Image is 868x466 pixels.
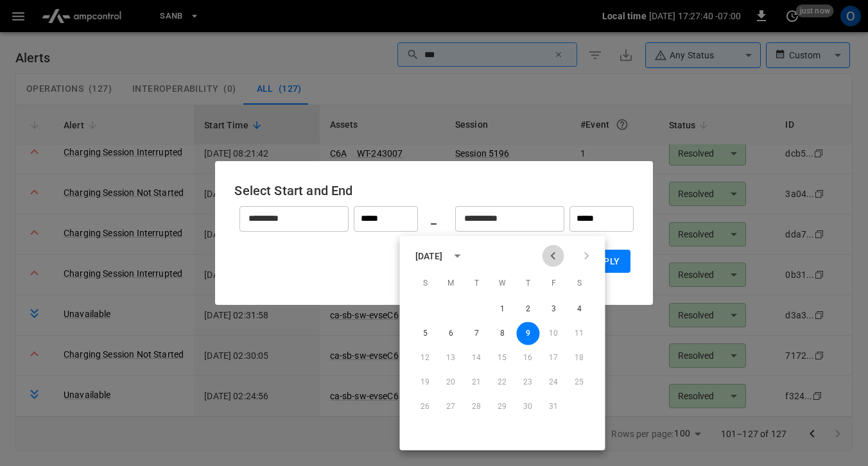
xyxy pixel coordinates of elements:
button: 2 [517,298,540,321]
span: Sunday [414,271,437,297]
span: Saturday [568,271,591,297]
button: Apply [582,250,630,273]
button: 9 [517,322,540,345]
button: 8 [491,322,514,345]
button: 5 [414,322,437,345]
div: [DATE] [415,249,443,263]
span: Friday [542,271,566,297]
span: Tuesday [465,271,489,297]
button: 6 [440,322,463,345]
span: Wednesday [491,271,514,297]
button: 7 [465,322,489,345]
button: Previous month [542,245,564,267]
h6: _ [431,209,437,229]
span: Thursday [517,271,540,297]
button: calendar view is open, switch to year view [446,245,468,267]
button: 4 [568,298,591,321]
button: 3 [542,298,566,321]
h6: Select Start and End [234,180,633,201]
span: Monday [440,271,463,297]
button: 1 [491,298,514,321]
